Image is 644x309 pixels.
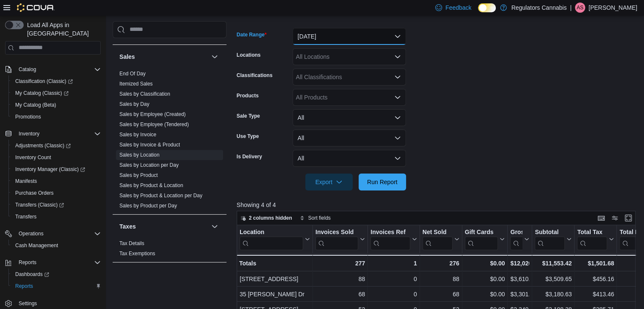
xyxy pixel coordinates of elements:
a: My Catalog (Classic) [8,87,104,99]
button: Transfers [8,211,104,223]
span: Dashboards [12,269,101,279]
div: $456.16 [577,274,614,284]
button: Promotions [8,111,104,123]
a: Itemized Sales [119,81,153,87]
button: Reports [15,257,40,268]
a: Sales by Invoice & Product [119,142,180,148]
span: AS [577,3,583,13]
div: $1,501.68 [577,258,614,268]
button: Invoices Ref [370,228,417,250]
span: Transfers (Classic) [12,200,101,210]
a: Sales by Invoice [119,132,156,138]
button: Taxes [119,222,208,231]
span: Sales by Employee (Created) [119,111,186,118]
h3: Sales [119,52,135,61]
span: Purchase Orders [12,188,101,198]
div: $0.00 [465,274,505,284]
button: Catalog [15,64,39,74]
button: Operations [2,228,104,240]
button: Open list of options [394,94,401,101]
div: $3,610.84 [510,274,529,284]
span: Inventory [15,129,101,139]
span: Reports [19,259,36,266]
a: Dashboards [12,269,53,279]
div: 68 [423,289,459,299]
a: Adjustments (Classic) [8,140,104,152]
span: Catalog [19,66,36,73]
a: Manifests [12,176,40,186]
span: Itemized Sales [119,80,153,87]
span: Classification (Classic) [12,76,101,86]
button: Keyboard shortcuts [596,213,606,223]
div: $3,301.83 [510,289,529,299]
a: Sales by Product [119,172,158,178]
a: Transfers (Classic) [8,199,104,211]
span: Sales by Product & Location [119,182,183,189]
span: Manifests [15,178,37,185]
button: Open list of options [394,74,401,80]
a: Adjustments (Classic) [12,141,74,151]
button: Export [305,174,353,190]
span: Sales by Employee (Tendered) [119,121,189,128]
div: Gross Sales [510,228,522,236]
a: Sales by Product & Location [119,182,183,188]
span: Adjustments (Classic) [15,142,71,149]
a: Promotions [12,112,44,122]
button: Reports [8,280,104,292]
a: Tax Exemptions [119,251,155,257]
div: Total Tax [577,228,607,236]
div: Location [240,228,303,236]
div: 0 [370,274,417,284]
span: Operations [15,229,101,239]
div: 276 [423,258,459,268]
span: Sales by Day [119,101,149,108]
span: Catalog [15,64,101,74]
label: Locations [237,52,261,58]
span: Tax Details [119,240,144,247]
div: Subtotal [535,228,565,236]
span: Sales by Location [119,152,160,158]
div: Totals [239,258,310,268]
div: 88 [423,274,459,284]
button: Total Tax [577,228,614,250]
a: Sales by Product & Location per Day [119,193,202,199]
a: Sales by Day [119,101,149,107]
span: Purchase Orders [15,190,54,196]
span: My Catalog (Beta) [15,102,56,108]
span: Inventory [19,130,39,137]
span: 2 columns hidden [249,215,292,221]
a: Sales by Classification [119,91,170,97]
button: Display options [610,213,620,223]
a: Dashboards [8,268,104,280]
button: Sort fields [296,213,334,223]
p: | [570,3,572,13]
a: Transfers [12,212,40,222]
span: Cash Management [12,240,101,251]
label: Use Type [237,133,259,140]
div: 277 [315,258,365,268]
input: Dark Mode [478,3,496,12]
div: Sales [113,69,227,214]
span: Tax Exemptions [119,250,155,257]
div: Ashley Smith [575,3,585,13]
img: Cova [17,3,55,12]
span: Feedback [445,3,471,12]
a: My Catalog (Classic) [12,88,72,98]
a: End Of Day [119,71,146,77]
div: Invoices Ref [370,228,410,236]
span: Inventory Manager (Classic) [15,166,85,173]
a: Inventory Count [12,152,55,163]
span: Export [310,174,348,190]
div: Invoices Ref [370,228,410,250]
div: Gift Cards [465,228,498,236]
span: Cash Management [15,242,58,249]
button: Operations [15,229,47,239]
span: Sales by Location per Day [119,162,179,168]
button: Invoices Sold [315,228,365,250]
button: Manifests [8,175,104,187]
span: Transfers [12,212,101,222]
a: Sales by Location [119,152,160,158]
button: All [293,109,406,126]
button: Gross Sales [510,228,529,250]
button: Run Report [359,174,406,190]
